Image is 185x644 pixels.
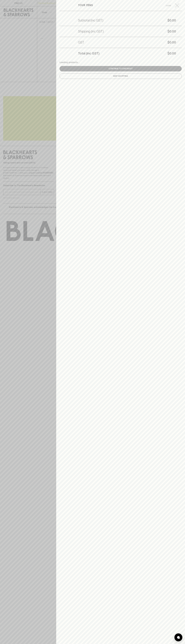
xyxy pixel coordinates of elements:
[177,636,180,639] img: bubble-icon
[163,3,181,8] button: Close
[60,73,182,79] button: Keep Shopping
[104,29,176,34] h5: $0.00
[103,18,176,23] h5: $0.00
[78,29,104,34] h5: Shipping (inc GST)
[78,18,103,23] h5: Subtotal (inc GST)
[84,40,176,45] h5: $0.00
[78,40,84,45] h5: GST
[78,51,99,56] h5: Total (inc GST)
[99,51,176,56] h5: $0.00
[60,61,182,64] div: Loading products...
[163,4,174,7] span: Close
[78,3,93,8] h6: YOUR ITEMS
